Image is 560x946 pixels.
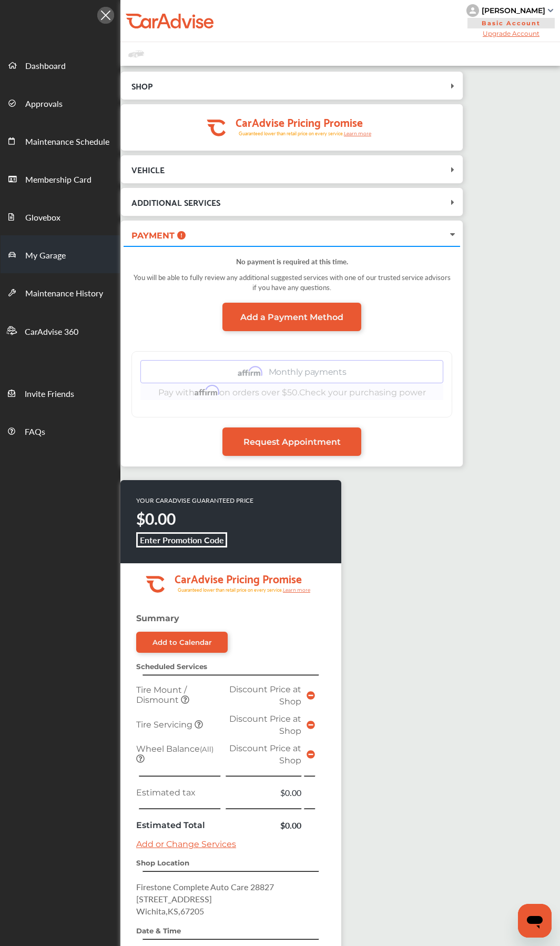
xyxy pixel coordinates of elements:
[152,638,212,646] div: Add to Calendar
[1,160,120,197] a: Membership Card
[467,18,555,28] span: Basic Account
[131,195,220,209] span: ADDITIONAL SERVICES
[136,893,212,905] span: [STREET_ADDRESS]
[25,425,45,439] span: FAQs
[97,7,114,24] img: Icon.5fd9dcc7.svg
[222,303,361,331] a: Add a Payment Method
[25,59,66,73] span: Dashboard
[25,325,78,339] span: CarAdvise 360
[25,97,63,111] span: Approvals
[1,273,120,311] a: Maintenance History
[482,6,545,15] div: [PERSON_NAME]
[136,632,228,653] a: Add to Calendar
[136,685,187,705] span: Tire Mount / Dismount
[131,231,175,241] span: PAYMENT
[466,4,479,17] img: knH8PDtVvWoAbQRylUukY18CTiRevjo20fAtgn5MLBQj4uumYvk2MzTtcAIzfGAtb1XOLVMAvhLuqoNAbL4reqehy0jehNKdM...
[136,662,207,671] strong: Scheduled Services
[25,173,91,187] span: Membership Card
[136,613,179,623] strong: Summary
[1,197,120,235] a: Glovebox
[134,816,223,834] td: Estimated Total
[178,586,283,593] tspan: Guaranteed lower than retail price on every service.
[131,162,165,176] span: VEHICLE
[131,78,152,93] span: SHOP
[131,267,452,303] div: You will be able to fully review any additional suggested services with one of our trusted servic...
[236,256,348,266] strong: No payment is required at this time.
[1,46,120,84] a: Dashboard
[136,859,189,867] strong: Shop Location
[25,249,66,263] span: My Garage
[239,130,344,137] tspan: Guaranteed lower than retail price on every service.
[1,235,120,273] a: My Garage
[25,287,103,301] span: Maintenance History
[344,131,372,136] tspan: Learn more
[1,122,120,160] a: Maintenance Schedule
[136,905,204,917] span: Wichita , KS , 67205
[134,784,223,801] td: Estimated tax
[518,904,552,938] iframe: Button to launch messaging window
[229,743,301,765] span: Discount Price at Shop
[136,507,176,530] strong: $0.00
[25,135,109,149] span: Maintenance Schedule
[128,47,144,61] img: placeholder_car.fcab19be.svg
[229,714,301,736] span: Discount Price at Shop
[240,312,343,322] span: Add a Payment Method
[1,84,120,122] a: Approvals
[140,534,224,546] b: Enter Promotion Code
[243,437,341,447] span: Request Appointment
[223,816,304,834] td: $0.00
[548,9,553,12] img: sCxJUJ+qAmfqhQGDUl18vwLg4ZYJ6CxN7XmbOMBAAAAAElFTkSuQmCC
[223,784,304,801] td: $0.00
[236,112,363,131] tspan: CarAdvise Pricing Promise
[136,881,274,893] span: Firestone Complete Auto Care 28827
[25,211,60,225] span: Glovebox
[222,427,361,456] a: Request Appointment
[175,569,302,587] tspan: CarAdvise Pricing Promise
[229,684,301,706] span: Discount Price at Shop
[136,496,253,505] p: YOUR CARADVISE GUARANTEED PRICE
[136,839,236,849] a: Add or Change Services
[466,29,556,37] span: Upgrade Account
[25,387,74,401] span: Invite Friends
[136,927,181,935] strong: Date & Time
[200,745,213,753] small: (All)
[136,720,195,730] span: Tire Servicing
[136,744,213,754] span: Wheel Balance
[283,587,311,593] tspan: Learn more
